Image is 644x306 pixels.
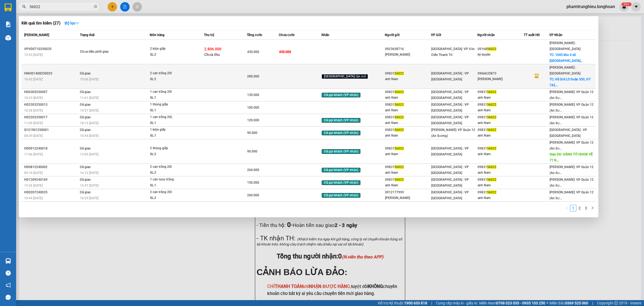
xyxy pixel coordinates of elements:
[24,53,43,57] span: 15:43 [DATE]
[24,134,43,138] span: 08:29 [DATE]
[279,33,295,37] span: Chưa cước
[478,89,524,95] div: 09831
[589,205,596,211] li: Next Page
[322,168,360,173] span: Đã gọi khách (VP nhận)
[385,146,431,151] div: 09831
[322,93,360,98] span: Đã gọi khách (VP nhận)
[24,121,43,125] span: 11:09 [DATE]
[550,90,594,100] span: [PERSON_NAME]: VP Quận 12 (An Sư...
[477,33,495,37] span: Người nhận
[80,49,120,55] div: Chưa điều phối giao
[247,74,259,78] span: 280.000
[247,118,259,122] span: 120.000
[550,66,580,75] span: [PERSON_NAME] : [GEOGRAPHIC_DATA]
[478,170,524,176] div: anh Nam
[478,195,524,201] div: anh Nam
[565,206,568,209] span: left
[394,90,404,94] span: 56022
[431,115,469,125] span: [GEOGRAPHIC_DATA] : VP [GEOGRAPHIC_DATA]
[80,134,98,138] span: 10:44 [DATE]
[150,127,190,133] div: 1 kiện giấy
[150,189,190,195] div: 2 can trắng 20l
[24,33,49,37] span: [PERSON_NAME]
[24,164,78,170] div: HD0812240002
[321,33,329,37] span: Nhãn
[487,165,496,169] span: 56022
[80,109,98,112] span: 14:51 [DATE]
[431,165,469,175] span: [GEOGRAPHIC_DATA] : VP [GEOGRAPHIC_DATA]
[385,190,431,195] div: 0912177999
[385,115,431,120] div: 09831
[570,205,576,211] li: 1
[279,50,291,54] span: 430.000
[487,90,496,94] span: 56022
[478,108,524,113] div: anh Nam
[431,147,469,156] span: [GEOGRAPHIC_DATA] : VP [GEOGRAPHIC_DATA]
[24,71,78,76] div: HNHD1408250025
[487,147,496,150] span: 56022
[478,76,524,82] div: [PERSON_NAME]
[478,46,524,52] div: 09168
[550,77,590,87] span: TC: Hồ Bơi Lữ Đoàn 550, ĐT 743...
[431,72,469,81] span: [GEOGRAPHIC_DATA] : VP [GEOGRAPHIC_DATA]
[80,33,94,37] span: Trạng thái
[24,184,43,187] span: 15:56 [DATE]
[94,5,97,8] span: close-circle
[583,205,589,211] a: 3
[150,145,190,151] div: 2 thùng giấy
[150,52,190,58] div: SL: 2
[394,115,404,119] span: 56022
[385,76,431,82] div: anh Nam
[385,195,431,201] div: [PERSON_NAME]
[24,190,78,195] div: HD0207240035
[322,74,368,79] span: [GEOGRAPHIC_DATA] tận nơi
[60,19,83,27] button: Bộ lọcdown
[80,178,91,182] span: Đã giao
[80,115,91,119] span: Đã giao
[80,152,98,156] span: 13:05 [DATE]
[80,77,98,81] span: 10:06 [DATE]
[322,149,360,154] span: Đã gọi khách (VP nhận)
[385,120,431,126] div: anh Nam
[478,190,524,195] div: 09831
[80,165,91,169] span: Đã giao
[247,168,259,172] span: 260.000
[550,178,594,187] span: [PERSON_NAME]: VP Quận 12 (An Sư...
[94,4,97,9] span: close-circle
[150,164,190,170] div: 2 can trắng 20l
[5,3,12,12] img: logo-vxr
[563,205,570,211] button: left
[150,76,190,82] div: SL: 2
[150,177,190,183] div: 1 can ruou trắng
[322,118,360,123] span: Đã gọi khách (VP nhận)
[5,35,11,41] img: warehouse-icon
[385,177,431,183] div: 09831
[24,115,78,120] div: HD2203250017
[487,190,496,194] span: 56022
[80,90,91,94] span: Đã giao
[385,108,431,113] div: anh Nam
[150,170,190,176] div: SL: 2
[247,131,257,135] span: 90.000
[478,120,524,126] div: anh Nam
[150,33,164,37] span: Món hàng
[394,128,404,132] span: 56022
[322,180,360,185] span: Đã gọi khách (VP nhận)
[247,106,259,109] span: 100.000
[478,52,524,58] div: kỳ duyên
[80,103,91,106] span: Đã giao
[550,53,583,63] span: TC: 1045 khu 4 xã [GEOGRAPHIC_DATA]...
[6,283,11,288] span: notification
[431,103,469,112] span: [GEOGRAPHIC_DATA] : VP [GEOGRAPHIC_DATA]
[550,128,587,138] span: [GEOGRAPHIC_DATA] : VP [GEOGRAPHIC_DATA]
[385,133,431,138] div: anh Nam
[487,115,496,119] span: 56022
[65,21,79,25] strong: Bộ lọc
[478,164,524,170] div: 09831
[550,103,594,112] span: [PERSON_NAME]: VP Quận 12 (An Sư...
[394,103,404,106] span: 56022
[80,121,98,125] span: 18:15 [DATE]
[150,102,190,108] div: 1 thùng giấy
[24,102,78,108] div: HD2303250013
[80,171,98,175] span: 16:13 [DATE]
